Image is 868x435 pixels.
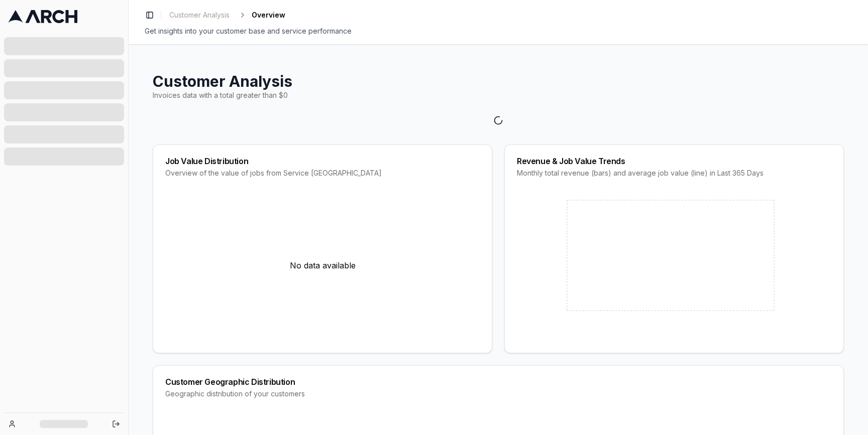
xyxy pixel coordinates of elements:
[165,8,234,22] a: Customer Analysis
[109,417,123,431] button: Log out
[517,157,831,165] div: Revenue & Job Value Trends
[153,72,844,90] h1: Customer Analysis
[165,190,480,341] div: No data available
[165,389,831,399] div: Geographic distribution of your customers
[169,10,230,20] span: Customer Analysis
[165,378,831,386] div: Customer Geographic Distribution
[165,8,285,22] nav: breadcrumb
[252,10,285,20] span: Overview
[165,157,480,165] div: Job Value Distribution
[517,168,831,178] div: Monthly total revenue (bars) and average job value (line) in Last 365 Days
[153,90,844,100] div: Invoices data with a total greater than $0
[165,168,480,178] div: Overview of the value of jobs from Service [GEOGRAPHIC_DATA]
[145,26,852,36] div: Get insights into your customer base and service performance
